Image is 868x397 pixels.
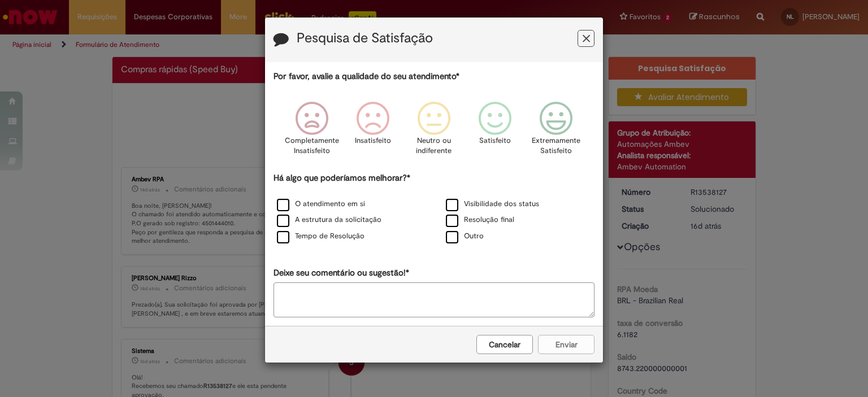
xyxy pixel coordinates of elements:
label: Resolução final [446,215,514,225]
label: Pesquisa de Satisfação [297,31,433,46]
p: Satisfeito [479,136,511,146]
label: A estrutura da solicitação [277,215,381,225]
label: Deixe seu comentário ou sugestão!* [274,267,409,279]
label: Por favor, avalie a qualidade do seu atendimento* [274,71,459,82]
label: Outro [446,231,484,242]
button: Cancelar [476,335,533,354]
label: Tempo de Resolução [277,231,364,242]
label: Visibilidade dos status [446,199,539,210]
p: Insatisfeito [355,136,391,146]
div: Insatisfeito [344,93,402,171]
label: O atendimento em si [277,199,365,210]
div: Completamente Insatisfeito [283,93,340,171]
div: Extremamente Satisfeito [527,93,585,171]
div: Satisfeito [466,93,524,171]
p: Extremamente Satisfeito [532,136,580,156]
p: Completamente Insatisfeito [285,136,339,156]
div: Neutro ou indiferente [405,93,463,171]
p: Neutro ou indiferente [414,136,454,156]
div: Há algo que poderíamos melhorar?* [274,172,594,245]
